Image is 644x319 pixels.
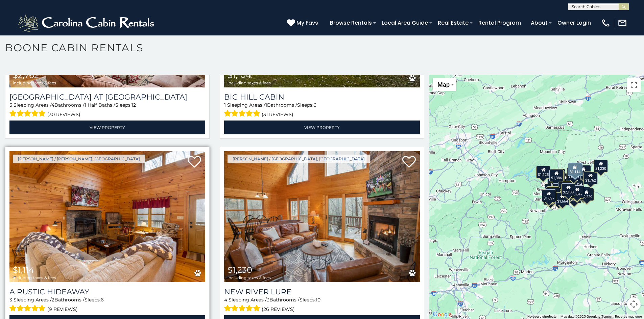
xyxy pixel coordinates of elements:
a: Big Hill Cabin [224,92,420,102]
a: View Property [9,121,205,134]
div: $1,086 [551,169,565,182]
div: $2,229 [580,188,594,201]
span: 1 Half Baths / [85,102,115,108]
a: Browse Rentals [327,17,375,29]
span: 4 [224,297,227,303]
span: 2 [52,297,54,303]
div: $1,114 [568,163,582,176]
a: A Rustic Hideaway $1,114 including taxes & fees [9,151,205,282]
button: Change map style [433,78,456,91]
a: View Property [224,121,420,134]
div: Sleeping Areas / Bathrooms / Sleeps: [9,102,205,119]
span: $2,762 [13,70,39,80]
div: $1,556 [546,187,560,200]
a: Local Area Guide [378,17,431,29]
a: A Rustic Hideaway [9,287,205,296]
div: $1,104 [567,167,581,180]
a: Owner Login [554,17,594,29]
span: Map [437,81,450,88]
span: Map data ©2025 Google [560,315,597,318]
span: (31 reviews) [262,110,293,119]
div: $1,230 [594,159,608,172]
div: Sleeping Areas / Bathrooms / Sleeps: [9,296,205,314]
div: $1,372 [545,188,559,201]
img: New River Lure [224,151,420,282]
div: $2,301 [567,190,581,203]
a: Rental Program [475,17,524,29]
div: $1,302 [558,181,572,194]
div: $1,354 [570,175,584,188]
span: 4 [51,102,54,108]
span: including taxes & fees [13,81,56,85]
span: 6 [101,297,104,303]
button: Keyboard shortcuts [527,314,556,319]
a: Open this area in Google Maps (opens a new window) [431,310,453,319]
div: $2,138 [562,183,576,196]
a: [PERSON_NAME] / [PERSON_NAME], [GEOGRAPHIC_DATA] [13,155,145,163]
div: $1,334 [553,183,567,196]
span: 5 [9,102,12,108]
span: 10 [316,297,320,303]
div: $1,639 [570,186,584,198]
div: $1,458 [558,181,573,194]
a: My Favs [287,19,320,27]
h3: Ridge Haven Lodge at Echota [9,92,205,102]
span: 3 [9,297,12,303]
button: Map camera controls [627,297,641,311]
div: $1,386 [550,169,564,182]
span: My Favs [296,19,318,27]
span: 3 [267,297,269,303]
div: $3,419 [548,177,562,190]
div: $1,664 [555,192,570,205]
span: 12 [132,102,136,108]
span: (9 reviews) [47,305,78,314]
span: including taxes & fees [228,81,271,85]
a: Terms (opens in new tab) [601,315,611,318]
div: Sleeping Areas / Bathrooms / Sleeps: [224,296,420,314]
a: New River Lure [224,287,420,296]
img: Google [431,310,453,319]
span: (26 reviews) [262,305,295,314]
div: $1,762 [583,171,598,184]
a: Add to favorites [188,155,201,169]
div: $1,847 [570,185,584,198]
div: $1,319 [577,165,591,178]
a: New River Lure $1,230 including taxes & fees [224,151,420,282]
span: 1 [265,102,267,108]
img: phone-regular-white.png [601,18,611,28]
span: including taxes & fees [228,275,271,280]
a: [GEOGRAPHIC_DATA] at [GEOGRAPHIC_DATA] [9,92,205,102]
div: $2,485 [546,186,560,199]
div: $1,125 [536,166,551,179]
div: Sleeping Areas / Bathrooms / Sleeps: [224,102,420,119]
button: Toggle fullscreen view [627,78,641,92]
a: About [527,17,551,29]
span: $1,230 [228,265,252,275]
span: 6 [313,102,316,108]
span: (30 reviews) [47,110,80,119]
a: Report a map error [615,315,642,318]
div: $1,294 [543,192,557,205]
a: [PERSON_NAME] / [GEOGRAPHIC_DATA], [GEOGRAPHIC_DATA] [228,155,370,163]
img: A Rustic Hideaway [9,151,205,282]
span: $1,114 [13,265,34,275]
img: mail-regular-white.png [618,18,627,28]
img: White-1-2.png [17,13,157,33]
a: Add to favorites [402,155,416,169]
span: 1 [224,102,226,108]
span: $1,104 [228,70,251,80]
span: including taxes & fees [13,275,56,280]
a: Real Estate [434,17,472,29]
div: $1,697 [542,189,556,202]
